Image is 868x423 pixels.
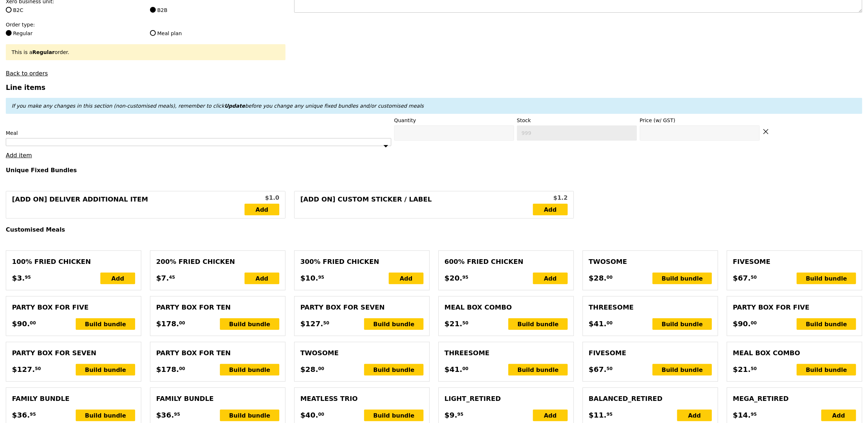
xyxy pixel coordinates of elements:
span: $21. [733,364,751,375]
span: $9. [445,410,457,420]
span: 50 [323,320,329,326]
span: 00 [318,366,324,372]
span: $11. [589,410,606,420]
a: Add [533,204,568,215]
span: 00 [318,411,324,417]
div: Party Box for Ten [156,302,279,312]
div: Build bundle [797,364,856,376]
input: B2C [6,7,12,13]
label: Price (w/ GST) [640,117,760,124]
a: Add [245,204,279,215]
div: 300% Fried Chicken [300,257,423,267]
span: 95 [462,274,468,280]
span: $3. [12,273,25,283]
div: Party Box for Five [733,302,856,312]
span: $178. [156,364,179,375]
div: Build bundle [76,364,135,376]
div: Meal Box Combo [733,348,856,358]
span: $90. [12,318,30,329]
span: $40. [300,410,318,420]
span: $10. [300,273,318,283]
div: This is a order. [12,49,280,56]
span: $20. [445,273,462,283]
a: Back to orders [6,70,48,77]
div: $1.2 [533,194,568,202]
span: 95 [30,411,36,417]
div: Build bundle [652,364,712,376]
span: $41. [589,318,606,329]
span: $127. [12,364,35,375]
div: Threesome [589,302,712,312]
span: $7. [156,273,169,283]
label: Order type: [6,21,285,28]
label: B2C [6,7,141,14]
div: [Add on] Deliver Additional Item [12,194,245,215]
h4: Customised Meals [6,226,862,233]
span: 95 [25,274,31,280]
div: Twosome [300,348,423,358]
em: If you make any changes in this section (non-customised meals), remember to click before you chan... [12,103,424,109]
span: $28. [589,273,606,283]
div: Build bundle [220,364,279,376]
h3: Line items [6,84,862,91]
span: 50 [35,366,41,372]
div: Build bundle [652,318,712,330]
div: Family Bundle [156,394,279,404]
div: Add [245,273,279,284]
span: 00 [462,366,468,372]
div: Party Box for Ten [156,348,279,358]
label: Stock [517,117,637,124]
span: $41. [445,364,462,375]
div: Meatless Trio [300,394,423,404]
div: [Add on] Custom Sticker / Label [300,194,533,215]
div: Family Bundle [12,394,135,404]
a: Add item [6,152,32,159]
div: Build bundle [220,318,279,330]
span: $14. [733,410,751,420]
div: Threesome [445,348,568,358]
div: Build bundle [76,318,135,330]
div: $1.0 [245,194,279,202]
div: Build bundle [364,318,423,330]
span: $28. [300,364,318,375]
span: $36. [156,410,174,420]
div: Add [677,410,712,421]
span: 50 [751,366,757,372]
span: 00 [179,366,185,372]
span: 50 [606,366,613,372]
div: Party Box for Seven [12,348,135,358]
label: Meal [6,129,391,137]
div: Twosome [589,257,712,267]
input: Meal plan [150,30,156,36]
label: B2B [150,7,285,14]
span: $36. [12,410,30,420]
span: $67. [589,364,606,375]
div: Party Box for Seven [300,302,423,312]
div: Party Box for Five [12,302,135,312]
div: Balanced_RETIRED [589,394,712,404]
span: $21. [445,318,462,329]
div: Add [821,410,856,421]
div: 200% Fried Chicken [156,257,279,267]
span: 95 [318,274,324,280]
span: 45 [169,274,175,280]
span: 50 [462,320,468,326]
div: Fivesome [733,257,856,267]
label: Meal plan [150,30,285,37]
span: 95 [457,411,463,417]
div: Add [389,273,423,284]
input: Regular [6,30,12,36]
div: Fivesome [589,348,712,358]
div: Build bundle [652,273,712,284]
div: Meal Box Combo [445,302,568,312]
div: Add [533,410,568,421]
span: $90. [733,318,751,329]
div: Build bundle [364,410,423,421]
span: 00 [30,320,36,326]
div: Build bundle [220,410,279,421]
div: Light_RETIRED [445,394,568,404]
div: Build bundle [508,364,568,376]
div: Build bundle [508,318,568,330]
input: B2B [150,7,156,13]
span: 95 [751,411,757,417]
